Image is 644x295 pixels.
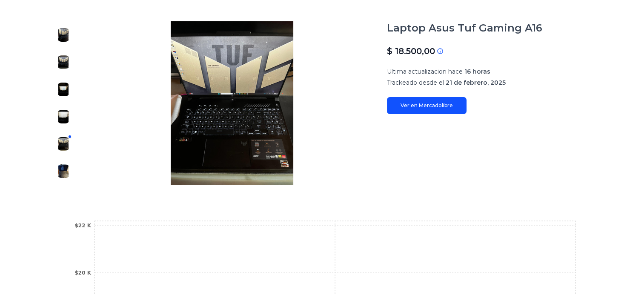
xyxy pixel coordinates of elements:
[387,79,444,86] span: Trackeado desde el
[464,68,490,75] span: 16 horas
[387,68,463,75] span: Ultima actualizacion hace
[57,164,70,178] img: Laptop Asus Tuf Gaming A16
[387,21,542,35] h1: Laptop Asus Tuf Gaming A16
[387,97,467,114] a: Ver en Mercadolibre
[387,45,435,57] p: $ 18.500,00
[74,270,91,276] tspan: $20 K
[446,79,506,86] span: 21 de febrero, 2025
[74,223,91,229] tspan: $22 K
[94,21,370,185] img: Laptop Asus Tuf Gaming A16
[57,110,70,123] img: Laptop Asus Tuf Gaming A16
[57,83,70,96] img: Laptop Asus Tuf Gaming A16
[57,55,70,69] img: Laptop Asus Tuf Gaming A16
[57,137,70,151] img: Laptop Asus Tuf Gaming A16
[57,28,70,42] img: Laptop Asus Tuf Gaming A16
